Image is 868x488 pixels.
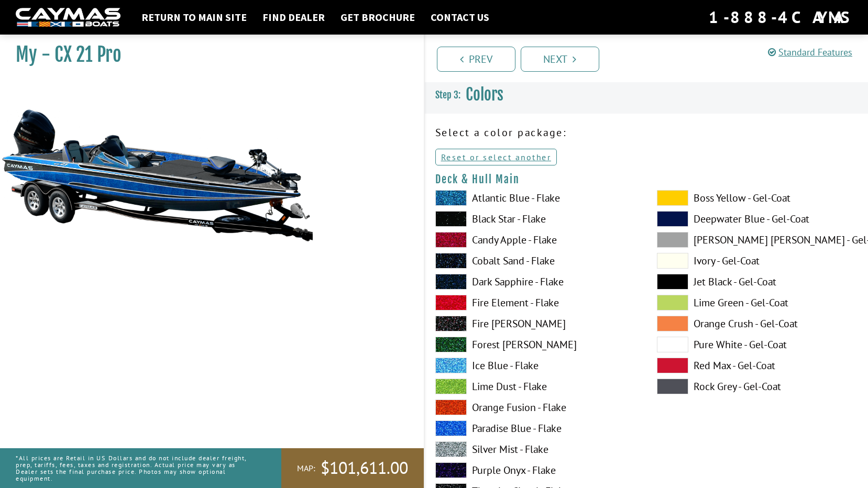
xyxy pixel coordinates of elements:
[435,125,858,140] p: Select a color package:
[435,420,636,436] label: Paradise Blue - Flake
[435,400,636,415] label: Orange Fusion - Flake
[657,295,858,310] label: Lime Green - Gel-Coat
[657,358,858,373] label: Red Max - Gel-Coat
[425,10,495,24] a: Contact Us
[16,449,258,487] p: *All prices are Retail in US Dollars and do not include dealer freight, prep, tariffs, fees, taxe...
[435,295,636,310] label: Fire Element - Flake
[435,232,636,248] label: Candy Apple - Flake
[435,190,636,206] label: Atlantic Blue - Flake
[435,358,636,373] label: Ice Blue - Flake
[435,274,636,290] label: Dark Sapphire - Flake
[657,337,858,352] label: Pure White - Gel-Coat
[657,232,858,248] label: [PERSON_NAME] [PERSON_NAME] - Gel-Coat
[657,190,858,206] label: Boss Yellow - Gel-Coat
[709,6,852,29] div: 1-888-4CAYMAS
[521,47,599,72] a: Next
[435,253,636,269] label: Cobalt Sand - Flake
[297,463,315,474] span: MAP:
[435,379,636,394] label: Lime Dust - Flake
[321,457,408,479] span: $101,611.00
[435,149,557,165] a: Reset or select another
[437,47,515,72] a: Prev
[657,316,858,331] label: Orange Crush - Gel-Coat
[435,211,636,227] label: Black Star - Flake
[435,441,636,457] label: Silver Mist - Flake
[657,253,858,269] label: Ivory - Gel-Coat
[16,8,120,27] img: white-logo-c9c8dbefe5ff5ceceb0f0178aa75bf4bb51f6bca0971e226c86eb53dfe498488.png
[16,43,398,66] h1: My - CX 21 Pro
[435,316,636,331] label: Fire [PERSON_NAME]
[435,173,858,186] h4: Deck & Hull Main
[657,211,858,227] label: Deepwater Blue - Gel-Coat
[657,379,858,394] label: Rock Grey - Gel-Coat
[136,10,252,24] a: Return to main site
[657,274,858,290] label: Jet Black - Gel-Coat
[257,10,330,24] a: Find Dealer
[435,462,636,478] label: Purple Onyx - Flake
[768,46,852,58] a: Standard Features
[335,10,420,24] a: Get Brochure
[281,448,424,488] a: MAP:$101,611.00
[435,337,636,352] label: Forest [PERSON_NAME]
